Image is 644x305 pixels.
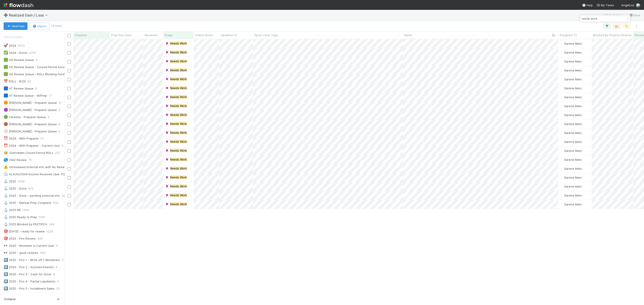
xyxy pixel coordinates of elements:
span: Reviewer [145,33,158,37]
div: Overridden Closed Period RGLs [4,150,53,156]
span: ⚓ [4,215,8,219]
span: Prep Due Date [111,33,131,37]
span: 👀 [4,251,8,255]
span: Earene Melo [564,104,582,108]
span: 📅 [4,79,8,83]
span: 1️⃣ [4,258,8,262]
input: Toggle Row Selected [68,87,71,90]
img: avatar_bc42736a-3f00-4d10-a11d-d22e63cdc729.png [560,113,564,117]
span: Earene Melo [564,176,582,179]
mark: Needs Work [170,158,187,161]
span: ⚓ [4,186,8,190]
div: 2025 - quick reviews [4,250,38,256]
img: avatar_bc42736a-3f00-4d10-a11d-d22e63cdc729.png [560,203,564,206]
span: ⚪ [4,129,8,133]
input: Toggle Row Selected [68,140,71,144]
div: [PERSON_NAME] - Preparer Queue [4,121,57,127]
mark: Needs Work [170,113,187,117]
div: 2025 - Done [4,186,27,191]
img: avatar_bc42736a-3f00-4d10-a11d-d22e63cdc729.png [560,194,564,197]
mark: Needs Work [170,202,187,206]
span: 🌎 [4,158,8,162]
mark: Needs Work [170,77,187,81]
span: 227 [55,150,60,156]
div: 2024 [4,43,16,48]
span: 🟦 [4,94,8,97]
input: Toggle Row Selected [68,60,71,63]
span: 0 [56,243,58,249]
div: 2024 - Done! [4,50,27,56]
span: 🟩 [4,58,8,62]
span: Earene Melo [564,167,582,170]
img: avatar_bc42736a-3f00-4d10-a11d-d22e63cdc729.png [560,60,564,63]
a: Analytics [604,13,622,18]
div: 2025 Ready to Prep [4,214,37,220]
span: Blocked By Finance Reason [593,33,631,37]
span: AngelList [621,3,634,7]
span: Stage [164,33,173,37]
span: 5️⃣ [4,286,8,290]
span: 🟩 [4,72,8,76]
input: Toggle Row Selected [68,96,71,99]
span: ⏲️ [4,172,8,176]
span: Earene Melo [564,77,582,81]
div: 2025 - Prio 2 - Accrued Interest [4,264,54,270]
span: 8 [53,272,55,277]
span: Earene Melo [564,42,582,45]
span: 🟩 [4,65,8,69]
span: ⚓ [4,222,8,226]
div: Help [582,3,593,7]
button: NewTask [4,22,28,30]
div: [PERSON_NAME] - Preparer Queue [4,107,57,113]
span: 4 [55,264,57,270]
span: Earene Melo [564,122,582,126]
span: ⏰ [4,144,8,147]
mark: Needs Work [170,104,187,108]
span: 415 [28,186,33,191]
div: [DATE] - ready for review [4,229,45,234]
img: avatar_bc42736a-3f00-4d10-a11d-d22e63cdc729.png [560,122,564,126]
small: 19 tasks [51,24,62,28]
span: Collapse [4,297,16,301]
span: 🤕 [4,151,8,155]
span: ⏰ [4,136,8,140]
mark: Needs Work [170,131,187,134]
span: Earene Melo [564,140,582,144]
span: 🚀 [4,44,8,47]
span: 25 [56,286,60,291]
span: Assigned To [559,33,577,37]
span: Spice Level Tags [254,33,278,37]
div: 2024 - With Preparer [4,136,39,141]
input: Toggle Row Selected [68,185,71,188]
input: Toggle Row Selected [68,149,71,153]
mark: Needs Work [170,95,187,99]
span: Earene Melo [564,60,582,63]
span: 3️⃣ [4,272,8,276]
div: AT Review Queue [4,86,34,91]
div: 2025 Blocked by FAST/PCA [4,221,47,227]
div: [PERSON_NAME] - Preparer Queue [4,100,57,106]
div: 2025 [4,179,16,184]
div: 2025 - Prio Review [4,236,36,241]
input: Toggle All Rows Selected [68,34,71,37]
span: Updated At [221,33,237,37]
span: ✅ [4,51,8,54]
input: Toggle Row Selected [68,51,71,54]
div: AG Review Queue - Closed Period Accounting [4,64,73,70]
div: ALA/ALV/SAX Income Received (due 7/23) [4,171,68,177]
span: 0 [62,143,64,148]
span: 4513 [18,43,25,48]
input: Toggle Row Selected [68,42,71,46]
input: Toggle Row Selected [68,194,71,197]
span: My Tasks [596,3,614,7]
div: AG Review Queue - RGLs Blocking Fund Release [4,71,76,77]
span: 1100 [39,214,45,220]
img: avatar_bc42736a-3f00-4d10-a11d-d22e63cdc729.png [560,42,564,45]
span: ⚓ [4,194,8,197]
div: 2025 RR [4,207,21,213]
button: Import [29,22,49,30]
input: Toggle Row Selected [68,123,71,126]
span: ⚓ [4,208,8,212]
div: AG Review Queue [4,57,34,63]
span: Earene Melo [564,51,582,54]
